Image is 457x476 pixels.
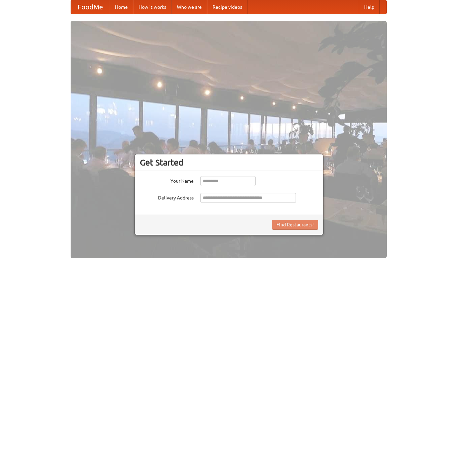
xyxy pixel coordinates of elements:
[207,0,247,14] a: Recipe videos
[110,0,133,14] a: Home
[71,0,110,14] a: FoodMe
[172,0,207,14] a: Who we are
[272,220,318,230] button: Find Restaurants!
[133,0,172,14] a: How it works
[359,0,380,14] a: Help
[140,176,194,184] label: Your Name
[140,193,194,201] label: Delivery Address
[140,157,318,168] h3: Get Started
